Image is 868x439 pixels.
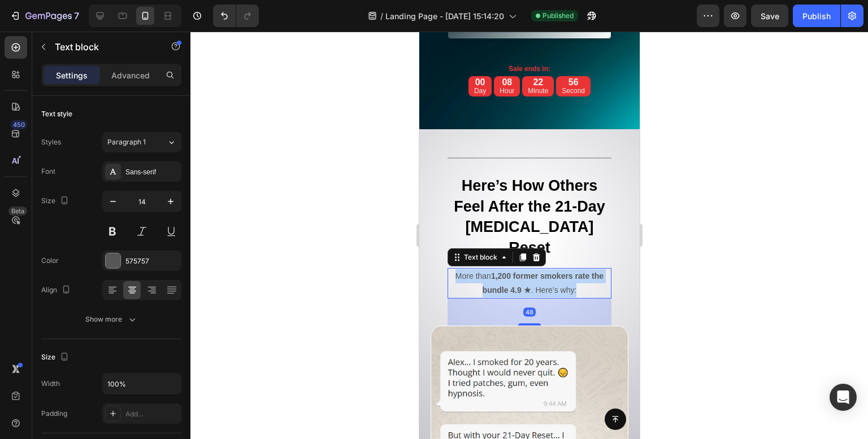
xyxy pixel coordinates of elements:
div: Size [41,350,71,365]
p: 7 [74,9,79,23]
div: Font [41,166,55,177]
p: Text block [55,40,151,54]
input: Auto [103,374,181,394]
div: Sans-serif [125,167,179,177]
p: Settings [56,69,88,81]
span: / [380,10,383,22]
span: Paragraph 1 [107,137,146,147]
div: Show more [85,314,138,325]
div: Beta [8,207,27,216]
div: Text style [41,109,72,119]
span: Save [761,11,779,21]
button: Paragraph 1 [102,132,181,152]
div: Undo/Redo [213,5,259,27]
button: Publish [793,5,840,27]
div: Color [41,256,59,266]
div: 575757 [125,256,179,266]
div: Width [41,379,60,389]
button: 7 [5,5,84,27]
div: Align [41,283,73,298]
div: Padding [41,409,67,419]
div: Publish [802,10,831,22]
div: 450 [11,120,27,129]
button: Save [751,5,788,27]
div: Styles [41,137,61,147]
div: Size [41,194,71,209]
span: Landing Page - [DATE] 15:14:20 [385,10,504,22]
button: Show more [41,309,181,330]
span: Published [542,11,574,21]
div: Open Intercom Messenger [830,384,857,411]
iframe: Design area [419,32,640,439]
p: Advanced [111,69,150,81]
div: Add... [125,409,179,419]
